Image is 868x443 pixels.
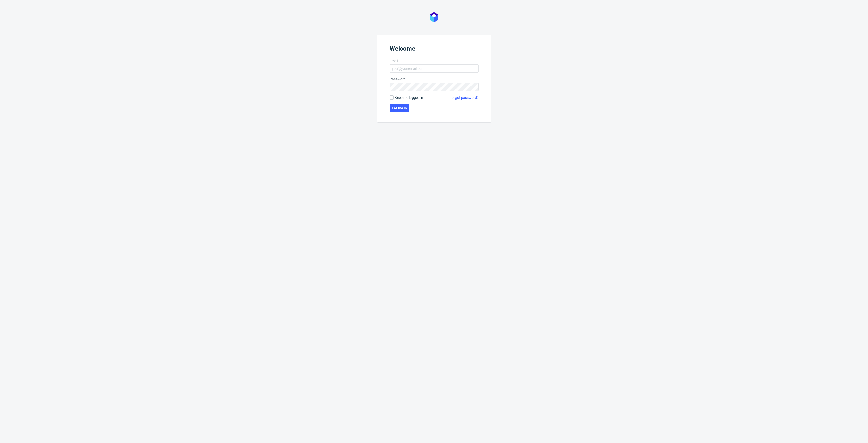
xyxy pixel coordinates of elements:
span: Keep me logged in [395,95,423,100]
label: Email [390,58,479,63]
header: Welcome [390,45,479,54]
span: Let me in [392,106,407,110]
a: Forgot password? [450,95,479,100]
input: you@youremail.com [390,64,479,73]
label: Password [390,77,479,82]
button: Let me in [390,104,409,112]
